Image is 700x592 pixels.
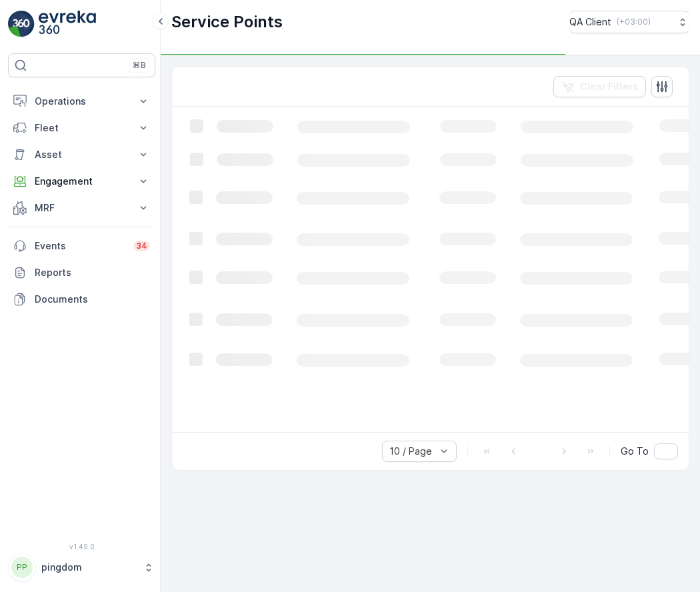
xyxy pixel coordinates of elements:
img: logo_light-DOdMpM7g.png [39,11,96,37]
div: PP [11,557,33,578]
button: QA Client(+03:00) [569,11,689,33]
p: Asset [35,148,129,161]
button: PPpingdom [8,553,155,581]
button: Operations [8,88,155,115]
button: Engagement [8,168,155,195]
a: Documents [8,286,155,313]
p: Clear Filters [580,80,638,93]
span: Go To [621,445,649,458]
p: Operations [35,95,129,108]
p: ( +03:00 ) [617,17,651,27]
p: QA Client [569,15,611,29]
span: v 1.49.0 [8,543,155,551]
button: MRF [8,195,155,221]
p: MRF [35,201,129,215]
button: Fleet [8,115,155,141]
p: pingdom [41,561,137,574]
p: Documents [35,293,150,306]
a: Events34 [8,233,155,259]
img: logo [8,11,35,37]
p: ⌘B [133,60,146,71]
p: 34 [136,241,147,251]
p: Reports [35,266,150,279]
p: Engagement [35,175,129,188]
p: Fleet [35,121,129,135]
a: Reports [8,259,155,286]
button: Asset [8,141,155,168]
p: Events [35,239,125,253]
p: Service Points [171,11,283,33]
button: Clear Filters [553,76,646,97]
